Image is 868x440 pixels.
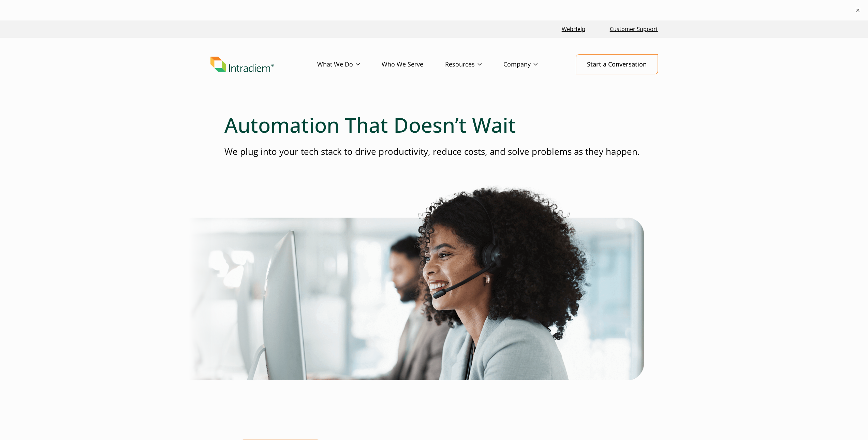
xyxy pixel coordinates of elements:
a: Link opens in a new window [559,22,588,36]
a: Start a Conversation [576,54,658,74]
a: Resources [445,55,503,74]
img: Intradiem [210,57,274,72]
a: Customer Support [607,22,661,36]
img: Platform [189,185,644,380]
h1: Automation That Doesn’t Wait [224,113,644,137]
a: Company [503,55,559,74]
button: × [854,7,861,14]
a: Who We Serve [382,55,445,74]
a: What We Do [317,55,382,74]
a: Link to homepage of Intradiem [210,57,317,72]
p: We plug into your tech stack to drive productivity, reduce costs, and solve problems as they happen. [224,145,644,158]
